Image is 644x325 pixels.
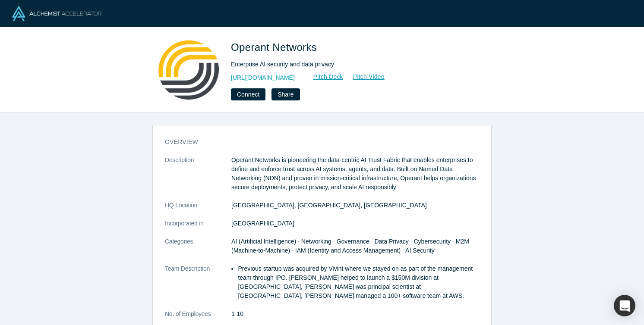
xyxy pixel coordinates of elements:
span: Operant Networks [231,41,320,53]
dd: [GEOGRAPHIC_DATA] [231,219,479,228]
a: [URL][DOMAIN_NAME] [231,73,295,82]
dd: [GEOGRAPHIC_DATA], [GEOGRAPHIC_DATA], [GEOGRAPHIC_DATA] [231,201,479,210]
dt: Description [165,156,231,201]
a: Pitch Deck [304,72,344,82]
dt: HQ Location [165,201,231,219]
li: Previous startup was acquired by Vivint where we stayed on as part of the management team through... [238,264,479,300]
img: Operant Networks's Logo [158,40,219,100]
div: Enterprise AI security and data privacy [231,60,473,69]
button: Connect [231,88,265,100]
dt: Categories [165,237,231,264]
a: Pitch Video [344,72,385,82]
dd: 1-10 [231,309,479,319]
button: Share [271,88,300,100]
h3: overview [165,137,467,147]
img: Alchemist Logo [12,6,101,21]
dt: Incorporated in [165,219,231,237]
p: Operant Networks is pioneering the data-centric AI Trust Fabric that enables enterprises to defin... [231,156,479,192]
dt: Team Description [165,264,231,309]
span: AI (Artificial Intelligence) · Networking · Governance · Data Privacy · Cybersecurity · M2M (Mach... [231,238,469,254]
